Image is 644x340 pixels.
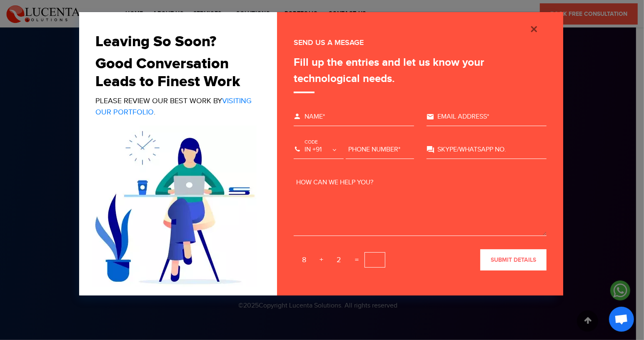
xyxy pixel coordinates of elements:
[294,55,547,93] div: Fill up the entries and let us know your technological needs.
[96,55,255,91] h2: Good Conversation Leads to Finest Work
[96,33,255,51] h2: Leaving So Soon?
[529,24,539,34] img: cross_icon.png
[522,22,547,34] button: Close
[316,253,327,266] span: +
[480,249,547,271] button: submit details
[96,97,252,117] a: Visiting Our Portfolio
[491,256,536,263] span: submit details
[609,307,634,332] a: Open chat
[294,37,547,48] div: SEND US A MESAGE
[351,253,363,266] span: =
[96,95,255,118] p: Please review our best work by .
